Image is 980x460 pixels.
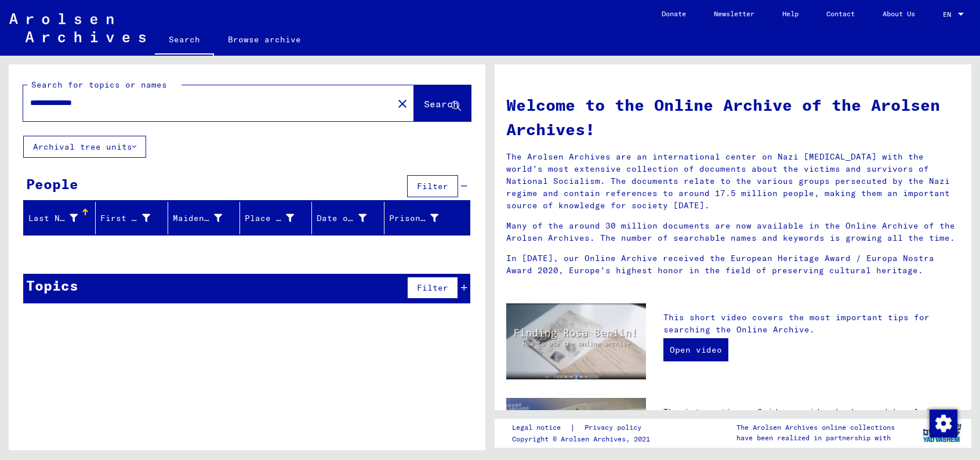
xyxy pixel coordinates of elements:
p: This short video covers the most important tips for searching the Online Archive. [663,312,960,336]
mat-label: Search for topics or names [31,79,167,90]
mat-header-cell: Date of Birth [312,202,384,234]
mat-header-cell: Prisoner # [384,202,470,234]
div: Last Name [28,212,78,224]
img: Change consent [930,410,957,437]
a: Browse archive [214,26,315,53]
a: Privacy policy [575,422,655,434]
div: | [512,422,655,434]
p: The Arolsen Archives online collections [736,422,895,433]
span: Filter [417,181,448,191]
a: Search [155,26,214,56]
mat-header-cell: Place of Birth [240,202,312,234]
p: Copyright © Arolsen Archives, 2021 [512,434,655,444]
span: Filter [417,282,448,293]
img: Arolsen_neg.svg [9,13,146,42]
p: The Arolsen Archives are an international center on Nazi [MEDICAL_DATA] with the world’s most ext... [506,151,960,212]
div: Prisoner # [389,212,438,224]
span: EN [943,10,956,19]
div: First Name [100,209,167,227]
img: yv_logo.png [920,418,964,447]
h1: Welcome to the Online Archive of the Arolsen Archives! [506,93,960,142]
button: Filter [407,277,458,299]
button: Clear [391,92,414,115]
div: Topics [26,275,78,296]
p: Many of the around 30 million documents are now available in the Online Archive of the Arolsen Ar... [506,220,960,244]
img: video.jpg [506,303,646,379]
button: Filter [407,175,458,197]
div: Maiden Name [173,209,239,227]
div: Place of Birth [245,212,294,224]
div: Last Name [28,209,95,227]
a: Legal notice [512,422,570,434]
p: The interactive e-Guide provides background knowledge to help you understand the documents. It in... [663,406,960,455]
button: Archival tree units [23,136,146,158]
mat-header-cell: First Name [96,202,168,234]
div: Date of Birth [317,209,383,227]
p: In [DATE], our Online Archive received the European Heritage Award / Europa Nostra Award 2020, Eu... [506,252,960,277]
div: Prisoner # [389,209,456,227]
mat-header-cell: Last Name [24,202,96,234]
mat-icon: close [395,97,409,111]
div: Date of Birth [317,212,366,224]
div: People [26,173,78,194]
button: Search [414,85,471,121]
span: Search [424,98,459,110]
a: Open video [663,338,728,361]
mat-header-cell: Maiden Name [168,202,240,234]
div: Place of Birth [245,209,311,227]
div: First Name [100,212,150,224]
p: have been realized in partnership with [736,433,895,443]
div: Maiden Name [173,212,222,224]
